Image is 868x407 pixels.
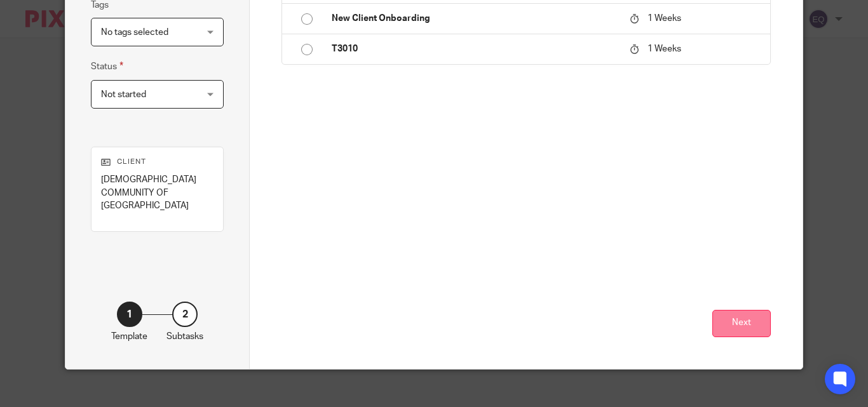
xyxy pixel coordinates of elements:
p: New Client Onboarding [332,12,617,25]
div: 2 [172,302,198,327]
p: T3010 [332,43,617,55]
span: 1 Weeks [648,14,681,23]
p: Template [111,330,147,343]
p: Client [101,157,214,167]
label: Status [91,59,123,74]
span: 1 Weeks [648,45,681,54]
span: Not started [101,90,146,99]
p: Subtasks [166,330,203,343]
span: No tags selected [101,28,168,37]
p: [DEMOGRAPHIC_DATA] COMMUNITY OF [GEOGRAPHIC_DATA] [101,173,214,212]
div: 1 [117,302,142,327]
button: Next [712,310,771,337]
